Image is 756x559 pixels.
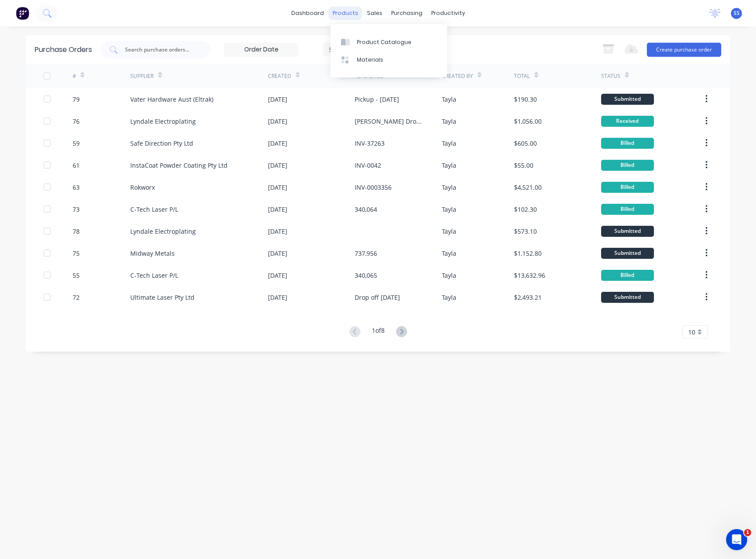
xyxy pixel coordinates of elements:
div: 78 [73,227,80,236]
div: Tayla [442,205,456,214]
div: 75 [73,249,80,258]
div: [DATE] [268,227,287,236]
div: Supplier [130,72,154,80]
div: Billed [601,270,654,281]
div: Tayla [442,293,456,302]
div: InstaCoat Powder Coating Pty Ltd [130,161,228,170]
div: $605.00 [514,139,537,148]
img: Factory [16,7,29,20]
div: $190.30 [514,95,537,104]
div: Materials [357,56,383,64]
div: Tayla [442,139,456,148]
div: $1,056.00 [514,117,542,126]
div: Billed [601,160,654,171]
div: 340,064 [355,205,377,214]
div: products [328,7,363,20]
div: 55 [73,271,80,280]
button: Create purchase order [647,43,721,57]
div: Received [601,116,654,127]
div: [DATE] [268,95,287,104]
div: Created [268,72,291,80]
a: dashboard [287,7,328,20]
div: [DATE] [268,293,287,302]
div: 61 [73,161,80,170]
span: 10 [688,327,695,337]
div: $2,493.21 [514,293,542,302]
div: $13,632.96 [514,271,545,280]
div: Tayla [442,117,456,126]
div: Billed [601,182,654,193]
div: Midway Metals [130,249,175,258]
div: Submitted [601,94,654,105]
div: 340,065 [355,271,377,280]
a: Product Catalogue [330,33,447,51]
div: Lyndale Electroplating [130,117,196,126]
div: [PERSON_NAME] Drop off [DATE] [355,117,424,126]
div: Purchase Orders [35,44,92,55]
div: Tayla [442,95,456,104]
div: [DATE] [268,161,287,170]
div: 72 [73,293,80,302]
div: 63 [73,183,80,192]
div: 737,956 [355,249,377,258]
div: # [73,72,76,80]
div: Submitted [601,226,654,237]
div: Lyndale Electroplating [130,227,196,236]
div: C-Tech Laser P/L [130,271,178,280]
input: Order Date [224,43,298,56]
div: [DATE] [268,139,287,148]
div: Submitted [601,248,654,259]
div: $4,521.00 [514,183,542,192]
div: Product Catalogue [357,38,411,46]
div: Billed [601,138,654,149]
div: 1 of 8 [372,326,385,338]
div: C-Tech Laser P/L [130,205,178,214]
div: Tayla [442,271,456,280]
div: 79 [73,95,80,104]
div: 76 [73,117,80,126]
div: [DATE] [268,205,287,214]
div: Safe Direction Pty Ltd [130,139,193,148]
div: Tayla [442,161,456,170]
div: Rokworx [130,183,155,192]
div: Drop off [DATE] [355,293,400,302]
div: [DATE] [268,249,287,258]
div: Status [601,72,620,80]
span: SS [734,9,740,17]
div: [DATE] [268,271,287,280]
div: purchasing [387,7,427,20]
div: [DATE] [268,117,287,126]
div: INV-0003356 [355,183,392,192]
div: $573.10 [514,227,537,236]
div: INV-37263 [355,139,385,148]
div: $55.00 [514,161,533,170]
div: Vater Hardware Aust (Eltrak) [130,95,213,104]
div: INV-0042 [355,161,381,170]
div: 5 Statuses [329,44,392,54]
div: productivity [427,7,470,20]
span: 1 [744,529,751,536]
div: Tayla [442,183,456,192]
div: $1,152.80 [514,249,542,258]
div: Total [514,72,530,80]
div: 73 [73,205,80,214]
div: $102.30 [514,205,537,214]
input: Search purchase orders... [124,45,197,54]
div: Submitted [601,292,654,303]
div: Tayla [442,227,456,236]
div: sales [363,7,387,20]
div: Ultimate Laser Pty Ltd [130,293,195,302]
div: [DATE] [268,183,287,192]
div: 59 [73,139,80,148]
div: Pickup - [DATE] [355,95,399,104]
div: Tayla [442,249,456,258]
div: Created By [442,72,473,80]
div: Billed [601,204,654,215]
iframe: Intercom live chat [726,529,747,550]
a: Materials [330,51,447,69]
